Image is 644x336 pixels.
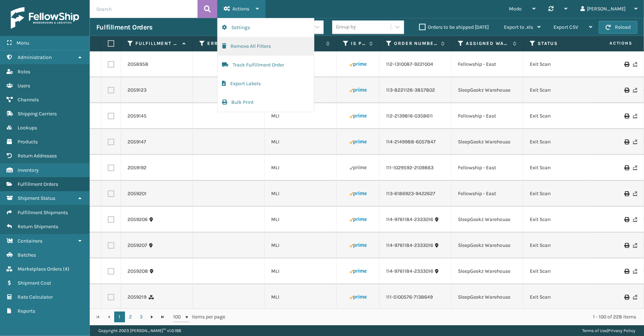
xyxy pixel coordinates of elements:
[265,258,337,284] td: MLI
[633,114,637,119] i: Never Shipped
[18,266,62,272] span: Marketplace Orders
[128,112,147,120] a: 2059145
[18,308,35,314] span: Reports
[18,111,57,117] span: Shipping Carriers
[599,21,638,34] button: Reload
[128,61,148,68] a: 2058958
[466,40,509,47] label: Assigned Warehouse
[18,97,39,103] span: Channels
[114,312,125,322] a: 1
[18,210,68,216] span: Fulfillment Shipments
[18,139,38,145] span: Products
[18,224,58,230] span: Return Shipments
[18,280,51,286] span: Shipment Cost
[207,40,251,47] label: Error
[128,294,147,301] a: 2059219
[386,112,433,120] a: 112-2139816-0358611
[624,139,629,144] i: Print Label
[265,129,337,155] td: MLI
[18,153,57,159] span: Return Addresses
[128,164,147,171] a: 2059192
[128,216,148,223] a: 2059206
[523,77,595,103] td: Exit Scan
[523,284,595,310] td: Exit Scan
[218,93,314,112] button: Bulk Print
[18,238,42,244] span: Containers
[386,294,433,301] a: 111-5100576-7138649
[265,103,337,129] td: MLI
[633,88,637,93] i: Never Shipped
[624,295,629,300] i: Print Label
[386,61,433,68] a: 112-1310087-9221004
[394,40,437,47] label: Order Number
[218,74,314,93] button: Export Labels
[633,243,637,248] i: Never Shipped
[523,51,595,77] td: Exit Scan
[265,181,337,207] td: MLI
[18,83,30,89] span: Users
[451,258,523,284] td: SleepGeekz Warehouse
[582,328,607,333] a: Terms of Use
[504,24,533,30] span: Export to .xls
[386,87,435,94] a: 113-8221126-3857802
[582,325,635,336] div: |
[451,207,523,233] td: SleepGeekz Warehouse
[386,216,433,223] a: 114-9761184-2333016
[633,217,637,222] i: Never Shipped
[18,69,30,75] span: Roles
[451,51,523,77] td: Fellowship - East
[232,6,249,12] span: Actions
[149,314,155,320] span: Go to the next page
[386,138,436,146] a: 114-2149988-6057847
[265,155,337,181] td: MLI
[633,62,637,67] i: Never Shipped
[538,40,581,47] label: Status
[419,24,489,30] label: Orders to be shipped [DATE]
[451,77,523,103] td: SleepGeekz Warehouse
[587,37,637,49] span: Actions
[18,195,55,201] span: Shipment Status
[128,190,147,197] a: 2059201
[125,312,136,322] a: 2
[523,258,595,284] td: Exit Scan
[18,294,53,300] span: Rate Calculator
[451,233,523,258] td: SleepGeekz Warehouse
[128,138,146,146] a: 2059147
[265,207,337,233] td: MLI
[218,18,314,37] button: Settings
[523,129,595,155] td: Exit Scan
[18,54,52,60] span: Administration
[523,207,595,233] td: Exit Scan
[128,87,147,94] a: 2059123
[624,243,629,248] i: Print Label
[451,129,523,155] td: SleepGeekz Warehouse
[11,7,79,29] img: logo
[135,40,179,47] label: Fulfillment Order Id
[18,125,37,131] span: Lookups
[624,114,629,119] i: Print Label
[386,242,433,249] a: 114-9761184-2333016
[523,181,595,207] td: Exit Scan
[633,165,637,170] i: Never Shipped
[523,155,595,181] td: Exit Scan
[17,40,29,46] span: Menu
[451,155,523,181] td: Fellowship - East
[523,103,595,129] td: Exit Scan
[128,242,147,249] a: 2059207
[336,23,356,31] div: Group by
[386,164,434,171] a: 111-1029592-2109863
[265,233,337,258] td: MLI
[63,266,69,272] span: ( 4 )
[18,167,39,173] span: Inventory
[624,165,629,170] i: Print Label
[633,191,637,196] i: Never Shipped
[351,40,366,47] label: Is Prime
[624,217,629,222] i: Print Label
[236,313,636,321] div: 1 - 100 of 228 items
[624,88,629,93] i: Print Label
[386,190,435,197] a: 113-6186923-9422627
[633,295,637,300] i: Never Shipped
[523,233,595,258] td: Exit Scan
[160,314,166,320] span: Go to the last page
[624,191,629,196] i: Print Label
